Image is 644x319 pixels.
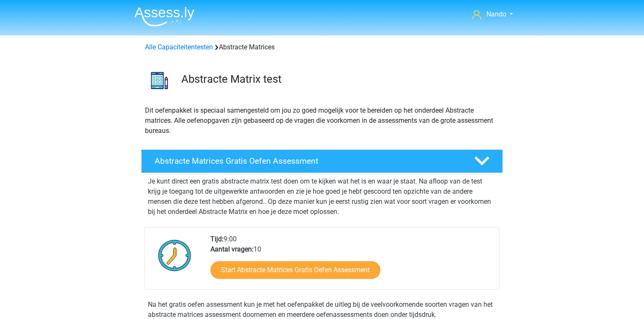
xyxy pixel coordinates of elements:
[210,245,254,253] b: Aantal vragen:
[134,7,194,27] img: Assessly
[145,43,213,51] a: Alle Capaciteitentesten
[469,9,516,19] a: Nando
[148,176,496,217] p: Je kunt direct een gratis abstracte matrix test doen om te kijken wat het is en waar je staat. Na...
[210,261,380,279] a: Start Abstracte Matrices Gratis Oefen Assessment
[204,234,499,289] div: 9:00 10
[181,73,496,86] h3: Abstracte Matrix test
[145,105,499,136] p: Dit oefenpakket is speciaal samengesteld om jou zo goed mogelijk voor te bereiden op het onderdee...
[210,235,224,243] b: Tijd:
[142,62,177,98] img: abstracte matrices
[142,42,502,52] div: Abstracte Matrices
[155,156,461,166] h4: Abstracte Matrices Gratis Oefen Assessment
[486,10,506,18] span: Nando
[153,234,196,276] img: Klok
[138,149,506,173] a: Abstracte Matrices Gratis Oefen Assessment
